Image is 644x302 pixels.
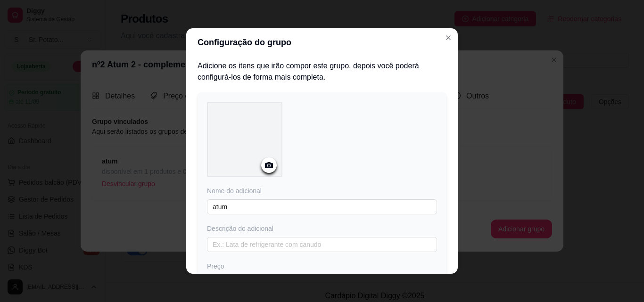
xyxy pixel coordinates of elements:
[207,186,437,196] div: Nome do adicional
[186,28,458,57] header: Configuração do grupo
[207,199,437,214] input: Ex.: Coca-cola 350ml
[207,224,437,233] div: Descrição do adicional
[441,30,456,45] button: Close
[198,60,446,83] h2: Adicione os itens que irão compor este grupo, depois você poderá configurá-los de forma mais comp...
[207,261,437,271] div: Preço
[207,237,437,252] input: Ex.: Lata de refrigerante com canudo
